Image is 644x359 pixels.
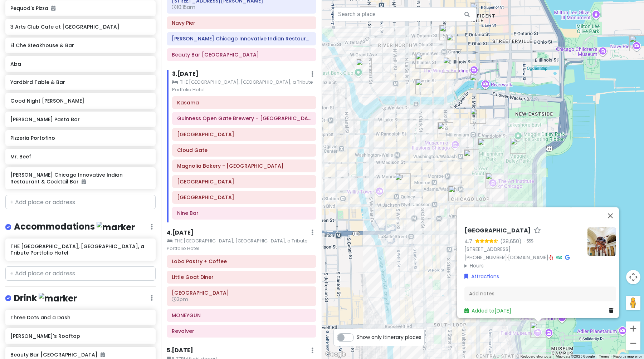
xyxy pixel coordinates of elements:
h6: Cloud Gate [177,147,311,153]
div: Hero Coffee and Bagel Bar [448,186,464,201]
span: 10:15am [172,4,195,11]
input: Search a place [333,7,477,21]
div: Three Dots and a Dash [415,53,431,69]
h6: [PERSON_NAME]'s Rooftop [10,333,150,339]
i: Google Maps [565,255,570,260]
a: Delete place [609,307,616,315]
h4: Accommodations [14,221,135,233]
h6: 5 . [DATE] [167,347,193,354]
span: 3pm [172,296,188,303]
h6: Navy Pier [172,20,311,26]
i: Added to itinerary [101,352,105,357]
h6: Field Museum [177,178,311,185]
h6: MONEYGUN [172,312,311,319]
span: Map data ©2025 Google [556,354,595,358]
div: THE MIDLAND HOTEL, Chicago, a Tribute Portfolio Hotel [395,173,411,189]
h6: [PERSON_NAME] Pasta Bar [10,116,150,123]
h6: Good Night [PERSON_NAME] [10,98,150,104]
h6: Nine Bar [177,210,311,216]
div: Pizzeria Portofino [415,79,431,94]
button: Drag Pegman onto the map to open Street View [626,296,640,310]
button: Keyboard shortcuts [521,354,551,359]
div: 112 E Wacker Dr [470,74,486,89]
h6: Wrigley Field [172,290,311,296]
img: Google [324,350,347,359]
a: [PHONE_NUMBER] [464,254,507,261]
img: Picture of the place [587,227,616,256]
h4: Drink [14,292,77,304]
h6: Magnolia Bakery - Chicago [177,163,311,169]
a: Added to[DATE] [464,308,511,315]
div: Magnificent Mile [470,3,486,18]
small: THE [GEOGRAPHIC_DATA], [GEOGRAPHIC_DATA], a Tribute Portfolio Hotel [172,79,316,93]
div: Yardbird Table & Bar [447,34,462,50]
div: (28,650) [500,237,522,245]
a: Star place [534,227,541,235]
div: · [522,238,533,245]
h6: 4 . [DATE] [167,229,194,237]
span: Show only itinerary places [357,333,421,341]
h6: Aba [10,61,150,67]
h6: Pequod's Pizza [10,5,150,11]
h6: 3 . [DATE] [172,70,199,78]
h6: Little Goat Diner [172,274,311,280]
div: Cloud Gate [478,138,493,154]
div: The Art Institute of Chicago [486,173,501,188]
h6: 3 Arts Club Cafe at [GEOGRAPHIC_DATA] [10,24,150,30]
h6: Mr. Beef [10,153,150,160]
button: Map camera controls [626,270,640,284]
h6: THE [GEOGRAPHIC_DATA], [GEOGRAPHIC_DATA], a Tribute Portfolio Hotel [10,243,150,256]
summary: Hours [464,262,582,270]
i: Added to itinerary [51,6,55,11]
h6: Guinness Open Gate Brewery – West Loop [177,115,311,122]
input: + Add place or address [5,195,156,209]
input: + Add place or address [5,266,156,281]
h6: Beauty Bar Chicago [172,51,311,58]
div: Alice & Wonder - State [439,25,455,40]
button: Zoom in [626,321,640,336]
div: Mr. Beef [360,6,376,22]
div: Magnolia Bakery - Chicago [438,122,453,138]
h6: ROOP Chicago Innovative Indian Restaurant & Cocktail Bar [172,35,311,42]
h6: Beauty Bar [GEOGRAPHIC_DATA] [10,351,150,358]
h6: Pizzeria Portofino [10,135,150,141]
div: Add notes... [464,286,616,301]
div: Field Museum [530,322,546,338]
a: [DOMAIN_NAME] [508,254,548,261]
div: Millennium Park [510,138,526,154]
div: 4.7 [464,237,475,245]
a: Terms (opens in new tab) [599,354,609,358]
a: Attractions [464,273,499,281]
h6: Revolver [172,328,311,334]
i: Tripadvisor [556,255,562,260]
div: · · [464,227,582,270]
h6: El Che Steakhouse & Bar [10,42,150,49]
img: marker [97,222,135,233]
div: Stan's Donuts & Coffee [470,108,486,124]
h6: Kasama [177,99,311,106]
a: Report a map error [613,354,642,358]
i: Added to itinerary [82,179,86,184]
h6: Millennium Park [177,131,311,138]
small: THE [GEOGRAPHIC_DATA], [GEOGRAPHIC_DATA], a Tribute Portfolio Hotel [167,237,316,252]
h6: Yardbird Table & Bar [10,79,150,85]
h6: [PERSON_NAME] Chicago Innovative Indian Restaurant & Cocktail Bar [10,172,150,185]
h6: Loba Pastry + Coffee [172,258,311,265]
div: Andy's Jazz Club & Restaurant [443,57,459,73]
img: marker [39,293,77,304]
h6: Three Dots and a Dash [10,314,150,321]
button: Zoom out [626,336,640,350]
a: [STREET_ADDRESS] [464,246,511,253]
h6: Chinatown [177,194,311,201]
button: Close [602,207,619,224]
h6: [GEOGRAPHIC_DATA] [464,227,531,235]
div: The Bassment - Chicago [356,59,372,74]
a: Open this area in Google Maps (opens a new window) [324,350,347,359]
div: Cindy's Rooftop [464,149,479,165]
